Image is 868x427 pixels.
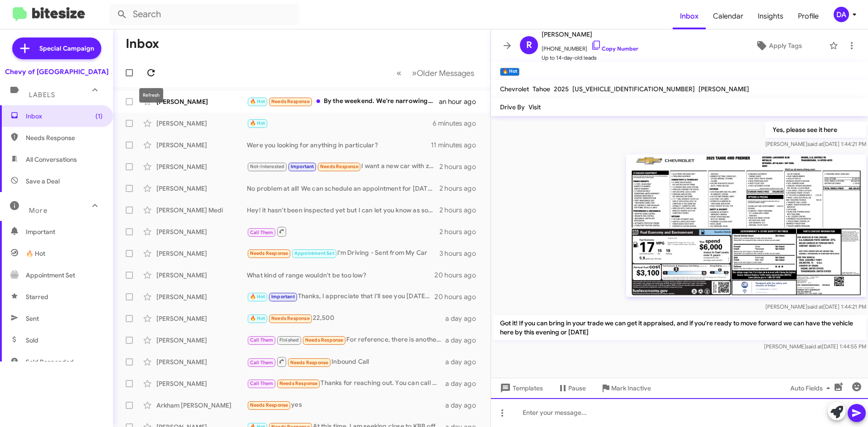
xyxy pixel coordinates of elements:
div: [PERSON_NAME] Medi [156,206,247,215]
div: [PERSON_NAME] [156,292,247,301]
span: Sent [26,314,39,323]
span: said at [807,141,823,147]
span: R [526,38,532,52]
span: Templates [498,380,543,396]
button: Apply Tags [732,38,825,54]
div: No problem at all! We can schedule an appointment for [DATE] to explore the Traverse. What time w... [247,184,439,193]
span: Needs Response [320,164,359,169]
div: 20 hours ago [434,292,483,301]
div: a day ago [445,336,483,345]
div: [PERSON_NAME] [156,249,247,258]
span: Needs Response [250,250,288,256]
span: 2025 [554,85,569,93]
span: Call Them [250,337,274,343]
button: Mark Inactive [593,380,658,396]
div: For reference, there is another non-Mazda dealership interested in the vehicle as well, so let me... [247,335,445,345]
span: Needs Response [279,380,318,386]
span: Drive By [500,103,525,111]
div: I'm Driving - Sent from My Car [247,248,439,258]
div: DA [834,7,849,22]
div: Thanks, I appreciate that I'll see you [DATE] morning. [247,291,434,302]
span: [PERSON_NAME] [698,85,749,93]
div: [PERSON_NAME] [156,357,247,366]
div: By the weekend. We're narrowing dealerships to visit. [247,96,439,107]
div: 3 hours ago [439,249,483,258]
div: [PERSON_NAME] [156,379,247,388]
span: said at [806,343,822,350]
span: Needs Response [271,99,310,104]
span: Appointment Set [294,250,334,256]
span: » [412,67,417,79]
span: Apply Tags [769,38,802,54]
span: 🔥 Hot [250,315,265,321]
span: « [396,67,401,79]
div: a day ago [445,401,483,410]
span: Auto Fields [790,380,834,396]
span: Tahoe [533,85,550,93]
nav: Page navigation example [392,64,480,82]
div: Inbound Call [247,356,445,367]
p: Got it! If you can bring in your trade we can get it appraised, and if you're ready to move forwa... [493,315,866,340]
span: Mark Inactive [611,380,651,396]
span: [PERSON_NAME] [DATE] 1:44:21 PM [765,303,866,310]
span: Up to 14-day-old leads [542,53,638,62]
button: Auto Fields [783,380,841,396]
div: [PERSON_NAME] [156,184,247,193]
span: (1) [95,112,103,121]
span: [PERSON_NAME] [DATE] 1:44:21 PM [765,141,866,147]
span: Needs Response [26,133,103,142]
a: Insights [750,3,791,29]
div: Were you looking for anything in particular? [247,141,431,150]
div: 2 hours ago [439,227,483,236]
span: said at [807,303,823,310]
div: [PERSON_NAME] [156,314,247,323]
div: a day ago [445,314,483,323]
span: Call Them [250,230,274,235]
button: Pause [550,380,593,396]
div: [PERSON_NAME] [156,227,247,236]
div: 11 minutes ago [431,141,483,150]
span: Call Them [250,380,274,386]
img: wEEfHZpW1JdCwAAAABJRU5ErkJggg== [626,155,866,297]
h1: Inbox [126,37,159,51]
span: Pause [568,380,586,396]
span: Visit [528,103,541,111]
div: 6 minutes ago [433,119,483,128]
span: [US_VEHICLE_IDENTIFICATION_NUMBER] [572,85,695,93]
div: 20 hours ago [434,271,483,280]
div: [PERSON_NAME] [156,271,247,280]
span: Needs Response [305,337,344,343]
span: Needs Response [290,360,329,366]
div: Arkham [PERSON_NAME] [156,401,247,410]
span: Not-Interested [250,164,285,169]
span: Finished [279,337,299,343]
span: Needs Response [271,315,310,321]
div: 2 hours ago [439,162,483,171]
div: [PERSON_NAME] [156,141,247,150]
span: Chevrolet [500,85,529,93]
span: Sold Responded [26,357,74,366]
div: What kind of range wouldn't be too low? [247,271,434,280]
button: Next [406,64,480,82]
a: Copy Number [591,45,638,52]
div: an hour ago [439,97,483,106]
div: Refresh [139,88,163,103]
span: Appointment Set [26,271,75,280]
span: Inbox [26,112,103,121]
p: Yes, please see it here [765,122,866,138]
div: a day ago [445,357,483,366]
span: Older Messages [417,68,474,78]
span: Starred [26,292,48,301]
div: [PERSON_NAME] [156,336,247,345]
span: 🔥 Hot [250,99,265,104]
a: Special Campaign [12,38,101,59]
span: Labels [29,91,55,99]
span: Calendar [706,3,750,29]
a: Profile [791,3,826,29]
span: Important [291,164,314,169]
span: Save a Deal [26,177,60,186]
span: Sold [26,336,38,345]
a: Inbox [673,3,706,29]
